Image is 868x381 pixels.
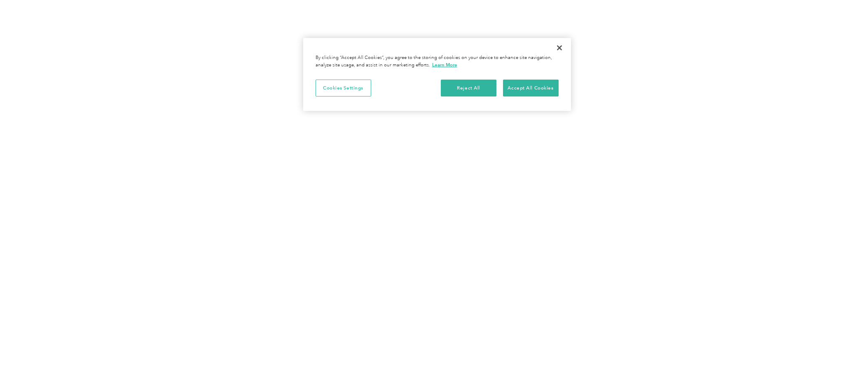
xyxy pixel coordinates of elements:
[316,54,559,69] div: By clicking “Accept All Cookies”, you agree to the storing of cookies on your device to enhance s...
[303,38,571,111] div: Privacy
[503,80,559,97] button: Accept All Cookies
[316,80,371,97] button: Cookies Settings
[550,39,569,57] button: Close
[441,80,496,97] button: Reject All
[432,62,457,68] a: More information about your privacy, opens in a new tab
[303,38,571,111] div: Cookie banner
